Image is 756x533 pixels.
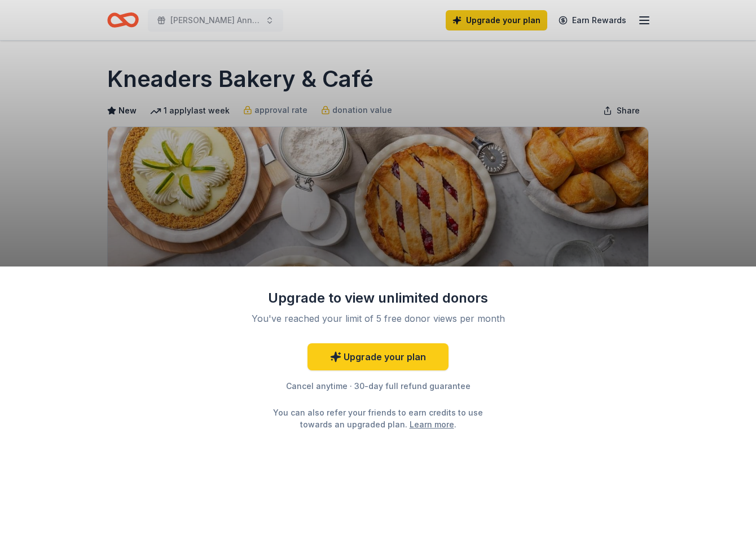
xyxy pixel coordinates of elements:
[231,289,525,307] div: Upgrade to view unlimited donors
[263,407,493,430] div: You can also refer your friends to earn credits to use towards an upgraded plan. .
[410,418,454,430] a: Learn more
[231,379,525,393] div: Cancel anytime · 30-day full refund guarantee
[245,312,511,325] div: You've reached your limit of 5 free donor views per month
[307,343,449,370] a: Upgrade your plan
